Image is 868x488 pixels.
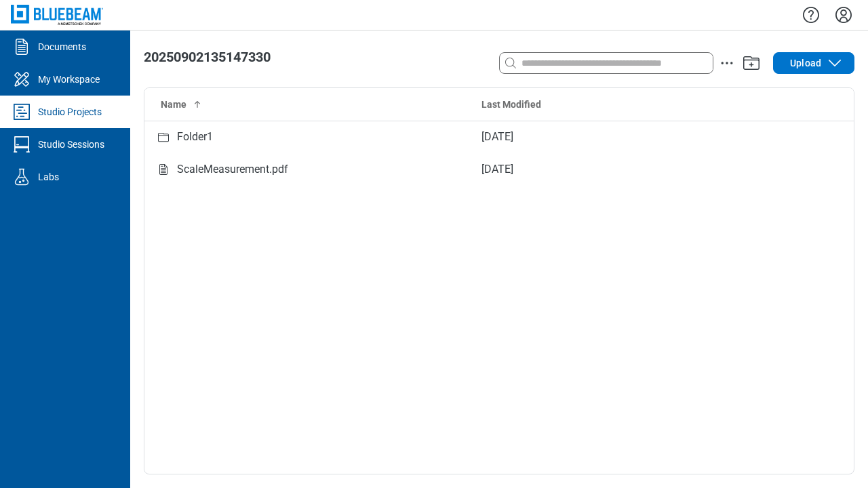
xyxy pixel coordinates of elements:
div: Last Modified [481,98,772,111]
span: Upload [790,56,821,70]
div: Folder1 [177,129,213,146]
button: action-menu [719,55,735,71]
button: Settings [833,3,854,26]
svg: Documents [11,36,33,58]
div: ScaleMeasurement.pdf [177,161,288,178]
td: [DATE] [471,153,783,186]
div: My Workspace [38,73,100,86]
svg: Studio Projects [11,101,33,123]
div: Studio Sessions [38,138,104,151]
div: Documents [38,40,86,54]
button: Upload [773,52,854,74]
div: Studio Projects [38,105,102,119]
div: Labs [38,170,59,184]
svg: Studio Sessions [11,134,33,155]
button: Add [741,52,762,74]
table: Studio items table [144,88,854,186]
img: Bluebeam, Inc. [11,5,103,24]
div: Name [161,98,460,111]
td: [DATE] [471,121,783,153]
span: 20250902135147330 [144,49,271,65]
svg: Labs [11,166,33,188]
svg: My Workspace [11,68,33,90]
